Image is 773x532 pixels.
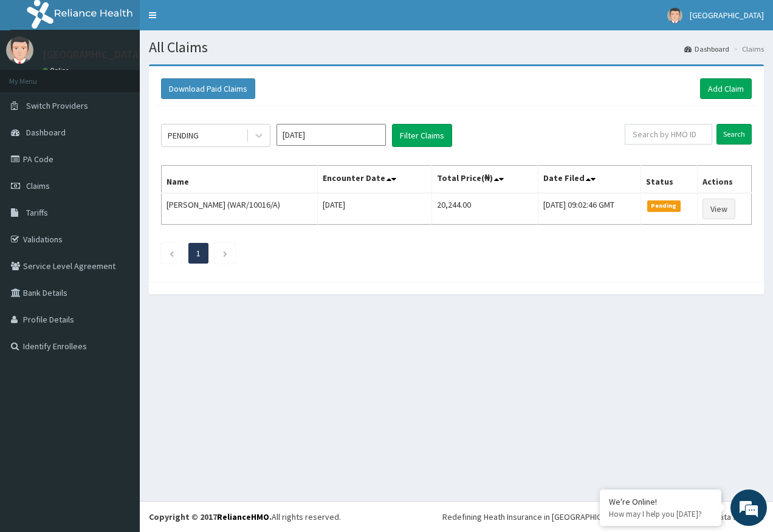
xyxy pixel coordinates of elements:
footer: All rights reserved. [140,501,773,532]
a: Add Claim [700,78,752,99]
td: [DATE] [317,193,432,225]
a: Online [43,66,72,75]
th: Total Price(₦) [432,166,538,194]
div: PENDING [168,129,199,142]
span: Pending [647,200,681,211]
td: [DATE] 09:02:46 GMT [538,193,641,225]
button: Download Paid Claims [161,78,255,99]
div: We're Online! [609,496,712,507]
button: Filter Claims [392,124,452,147]
img: User Image [6,36,33,64]
input: Select Month and Year [277,124,386,146]
span: Claims [26,180,50,191]
h1: All Claims [149,39,764,55]
a: RelianceHMO [217,511,269,522]
th: Actions [697,166,751,194]
div: Redefining Heath Insurance in [GEOGRAPHIC_DATA] using Telemedicine and Data Science! [442,511,764,523]
span: [GEOGRAPHIC_DATA] [690,10,764,21]
th: Encounter Date [317,166,432,194]
span: Tariffs [26,207,48,218]
strong: Copyright © 2017 . [149,511,272,522]
td: 20,244.00 [432,193,538,225]
input: Search [716,124,752,145]
a: Previous page [169,248,174,259]
a: Next page [222,248,228,259]
a: Dashboard [684,44,729,54]
th: Status [641,166,698,194]
th: Date Filed [538,166,641,194]
span: Dashboard [26,127,66,138]
span: Switch Providers [26,100,88,111]
p: How may I help you today? [609,509,712,519]
th: Name [162,166,318,194]
li: Claims [730,44,764,54]
p: [GEOGRAPHIC_DATA] [43,49,143,60]
a: View [703,199,735,219]
a: Page 1 is your current page [196,248,201,259]
td: [PERSON_NAME] (WAR/10016/A) [162,193,318,225]
img: User Image [667,8,682,23]
input: Search by HMO ID [625,124,712,145]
